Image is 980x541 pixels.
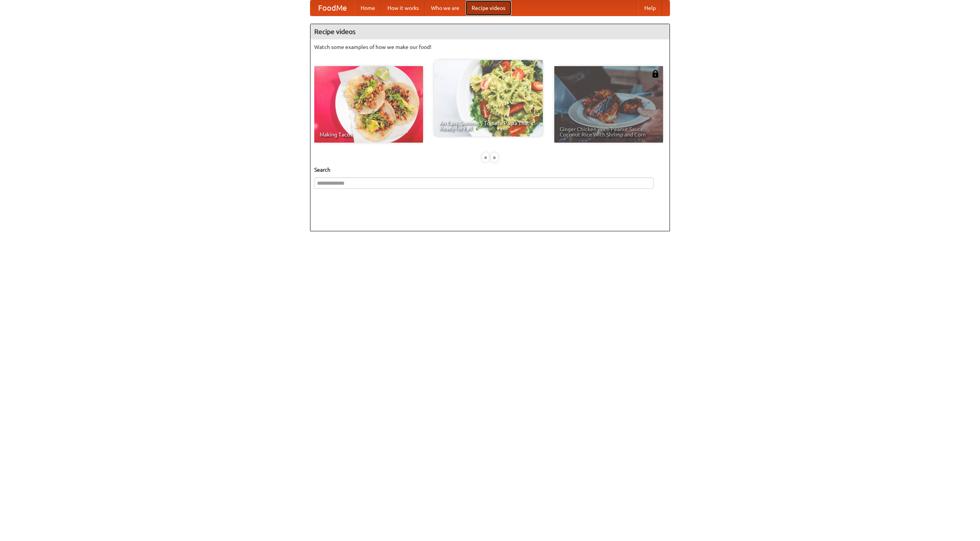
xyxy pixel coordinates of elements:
a: Who we are [425,0,465,16]
a: Help [638,0,662,16]
a: Home [354,0,381,16]
a: An Easy, Summery Tomato Pasta That's Ready for Fall [434,60,543,136]
a: Making Tacos [314,66,423,143]
a: FoodMe [310,0,354,16]
a: Recipe videos [465,0,511,16]
div: « [482,153,489,162]
p: Watch some examples of how we make our food! [314,43,666,51]
a: How it works [381,0,425,16]
span: An Easy, Summery Tomato Pasta That's Ready for Fall [439,120,537,131]
img: 483408.png [652,70,659,78]
h4: Recipe videos [310,24,670,39]
h5: Search [314,166,666,174]
div: » [491,153,498,162]
span: Making Tacos [320,132,418,137]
